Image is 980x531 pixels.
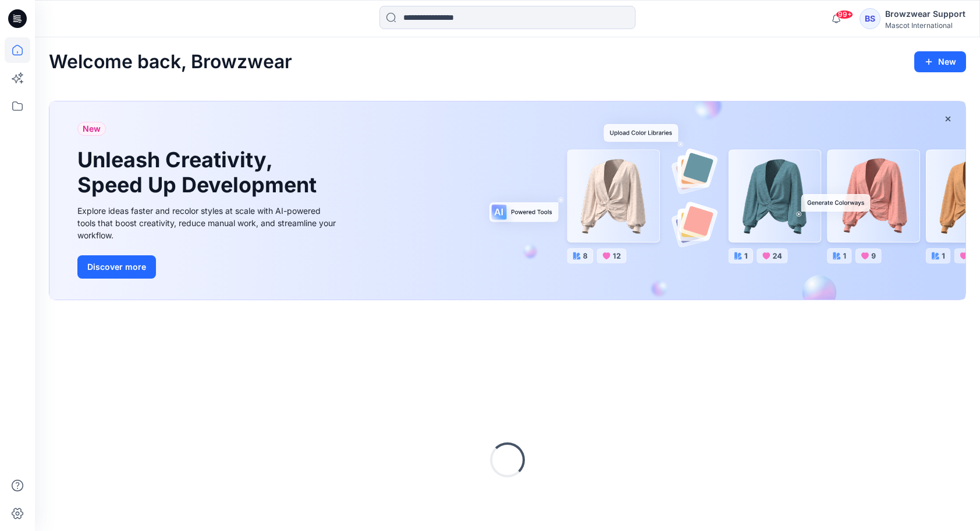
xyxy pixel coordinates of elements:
[885,21,965,30] div: Mascot International
[77,147,322,198] h1: Unleash Creativity, Speed Up Development
[77,255,156,279] button: Discover more
[77,255,339,279] a: Discover more
[914,51,966,72] button: New
[885,7,965,21] div: Browzwear Support
[83,122,101,136] span: New
[836,10,853,19] span: 99+
[860,8,880,29] div: BS
[49,51,292,73] h2: Welcome back, Browzwear
[77,205,339,241] div: Explore ideas faster and recolor styles at scale with AI-powered tools that boost creativity, red...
